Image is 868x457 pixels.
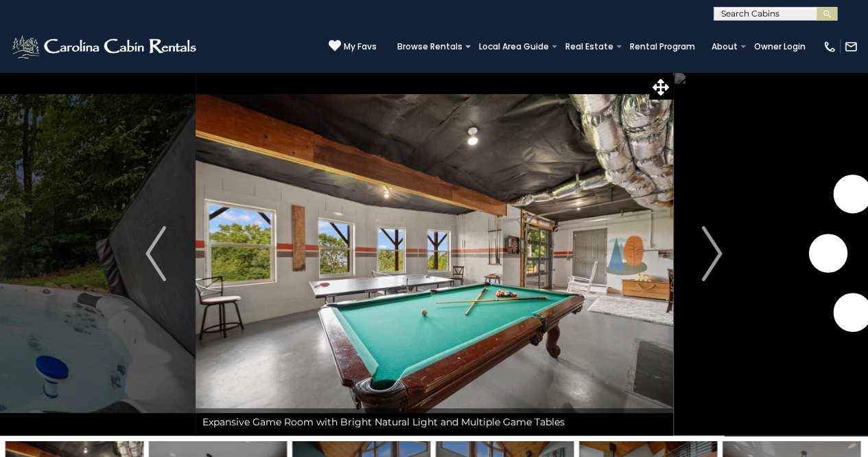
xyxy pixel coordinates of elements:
img: White-1-2.png [10,33,200,60]
img: arrow [145,226,166,281]
a: Local Area Guide [472,37,556,56]
button: Next [672,71,751,436]
button: Previous [117,71,196,436]
a: Real Estate [559,37,620,56]
a: Browse Rentals [390,37,469,56]
img: mail-regular-white.png [844,40,858,54]
a: Rental Program [623,37,702,56]
img: phone-regular-white.png [823,40,836,54]
a: My Favs [329,39,377,54]
span: My Favs [344,41,377,53]
img: arrow [702,226,723,281]
a: Owner Login [747,37,812,56]
a: About [705,37,744,56]
div: Expansive Game Room with Bright Natural Light and Multiple Game Tables [196,408,673,436]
